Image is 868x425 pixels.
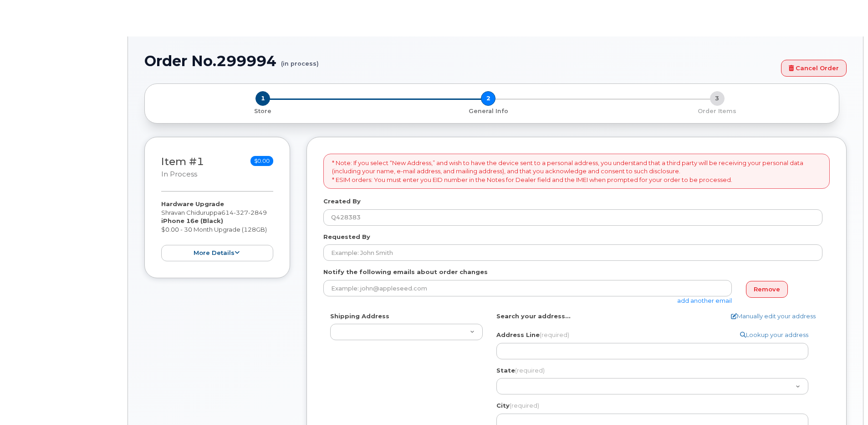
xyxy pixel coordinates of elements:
label: Requested By [323,233,370,241]
label: State [496,366,545,375]
p: Store [156,107,370,115]
label: Created By [323,197,361,206]
span: 614 [221,209,267,216]
input: Example: john@appleseed.com [323,280,732,296]
span: (required) [510,402,539,409]
button: more details [161,245,273,262]
a: Remove [746,281,788,298]
label: Shipping Address [330,312,389,321]
label: City [496,401,539,410]
span: $0.00 [250,156,273,166]
h1: Order No.299994 [144,53,776,69]
input: Example: John Smith [323,244,822,261]
span: (required) [540,331,569,338]
p: * Note: If you select “New Address,” and wish to have the device sent to a personal address, you ... [332,159,821,184]
label: Notify the following emails about order changes [323,268,488,276]
span: 1 [255,91,270,106]
h3: Item #1 [161,156,204,179]
strong: Hardware Upgrade [161,200,224,207]
span: (required) [515,367,545,374]
a: Lookup your address [740,331,808,339]
small: (in process) [281,53,319,67]
a: 1 Store [152,106,374,115]
a: Cancel Order [781,60,847,77]
label: Search your address... [496,312,571,321]
span: 327 [234,209,248,216]
a: add another email [677,297,732,304]
a: Manually edit your address [731,312,816,321]
strong: iPhone 16e (Black) [161,217,223,224]
div: Shravan Chiduruppa $0.00 - 30 Month Upgrade (128GB) [161,200,273,261]
small: in process [161,170,197,178]
span: 2849 [248,209,267,216]
label: Address Line [496,331,569,339]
